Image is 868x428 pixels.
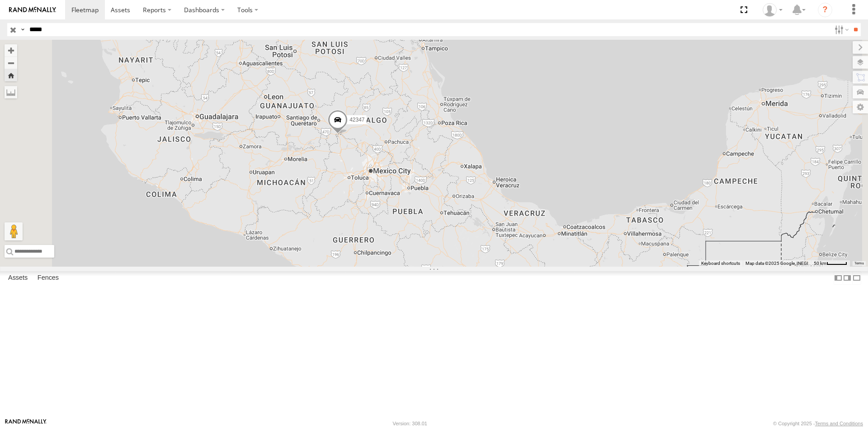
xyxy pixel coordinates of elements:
[19,23,26,36] label: Search Query
[815,421,863,426] a: Terms and Conditions
[5,86,17,99] label: Measure
[759,3,786,17] div: Juan Lopez
[5,419,47,428] a: Visit our Website
[852,271,861,284] label: Hide Summary Table
[811,260,850,267] button: Map Scale: 50 km per 42 pixels
[834,271,843,284] label: Dock Summary Table to the Left
[393,421,427,426] div: Version: 308.01
[5,56,17,69] button: Zoom out
[854,262,864,265] a: Terms (opens in new tab)
[843,271,852,284] label: Dock Summary Table to the Right
[5,222,23,240] button: Drag Pegman onto the map to open Street View
[9,7,56,13] img: rand-logo.svg
[773,421,863,426] div: © Copyright 2025 -
[5,69,17,81] button: Zoom Home
[5,44,17,56] button: Zoom in
[349,117,364,123] span: 42347
[4,272,32,284] label: Assets
[701,260,740,267] button: Keyboard shortcuts
[814,261,826,266] span: 50 km
[33,272,63,284] label: Fences
[745,261,808,266] span: Map data ©2025 Google, INEGI
[831,23,850,36] label: Search Filter Options
[818,3,832,17] i: ?
[853,101,868,113] label: Map Settings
